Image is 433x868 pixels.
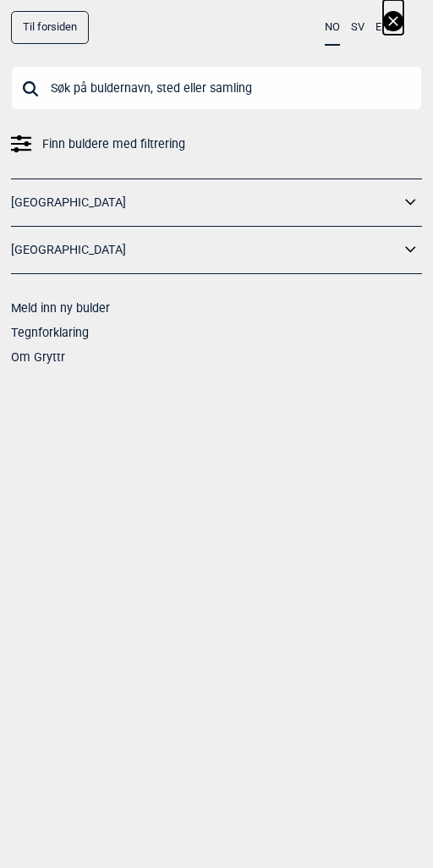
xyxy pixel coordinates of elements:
[11,238,400,262] a: [GEOGRAPHIC_DATA]
[11,132,422,157] a: Finn buldere med filtrering
[11,326,89,339] a: Tegnforklaring
[42,132,185,157] span: Finn buldere med filtrering
[375,11,389,44] button: EN
[351,11,364,44] button: SV
[325,11,340,46] button: NO
[11,350,65,364] a: Om Gryttr
[11,301,110,315] a: Meld inn ny bulder
[11,66,422,110] input: Søk på buldernavn, sted eller samling
[11,190,400,215] a: [GEOGRAPHIC_DATA]
[11,11,89,44] a: Til forsiden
